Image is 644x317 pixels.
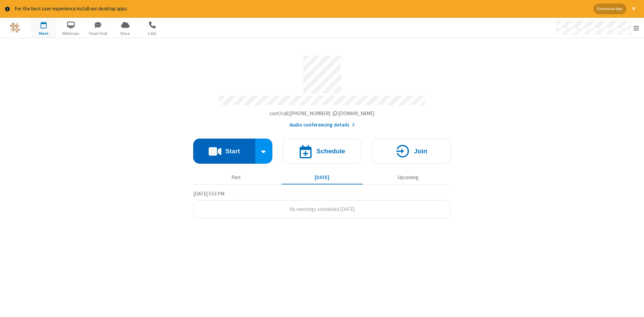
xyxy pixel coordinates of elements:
[113,30,138,36] span: Drive
[549,18,644,38] div: Open menu
[629,4,639,14] button: Close alert
[15,5,589,13] div: For the best user experience install our desktop apps.
[270,110,375,116] span: Copy my meeting room link
[140,30,165,36] span: Calls
[193,190,224,197] span: [DATE] 5:53 PM
[270,110,375,117] button: Copy my meeting room linkCopy my meeting room link
[10,23,20,33] img: QA Selenium DO NOT DELETE OR CHANGE
[627,300,639,312] iframe: Chat
[255,139,273,164] div: Start conference options
[289,206,355,212] span: No meetings scheduled [DATE]
[31,30,56,36] span: Meet
[193,139,255,164] button: Start
[368,171,448,184] button: Upcoming
[282,171,363,184] button: [DATE]
[282,139,362,164] button: Schedule
[196,171,277,184] button: Past
[225,148,240,154] h4: Start
[316,148,345,154] h4: Schedule
[193,190,451,219] section: Today's Meetings
[2,18,28,38] button: Logo
[193,51,451,129] section: Account details
[414,148,427,154] h4: Join
[594,4,626,14] button: Download App
[289,121,355,129] button: Audio conferencing details
[58,30,84,36] span: Webinars
[86,30,111,36] span: Team Chat
[372,139,451,164] button: Join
